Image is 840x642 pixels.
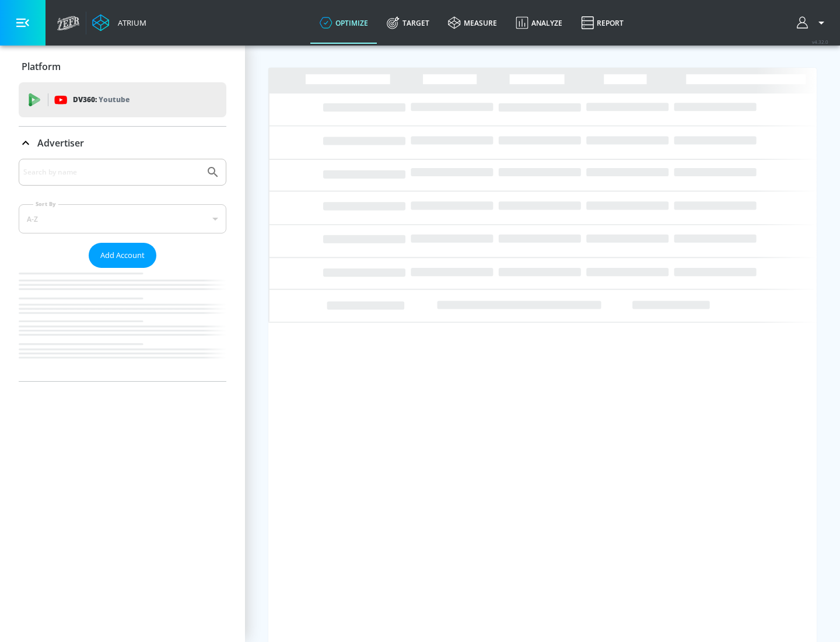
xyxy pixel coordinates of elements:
[33,200,58,208] label: Sort By
[439,2,506,44] a: measure
[310,2,377,44] a: optimize
[572,2,633,44] a: Report
[19,82,226,117] div: DV360: Youtube
[22,60,61,73] p: Platform
[19,127,226,159] div: Advertiser
[19,50,226,83] div: Platform
[19,204,226,233] div: A-Z
[37,137,84,149] p: Advertiser
[89,243,156,268] button: Add Account
[73,93,129,106] p: DV360:
[506,2,572,44] a: Analyze
[92,14,146,32] a: Atrium
[100,249,145,262] span: Add Account
[377,2,439,44] a: Target
[113,18,146,28] div: Atrium
[19,159,226,381] div: Advertiser
[19,268,226,381] nav: list of Advertiser
[99,93,129,106] p: Youtube
[23,165,200,180] input: Search by name
[812,39,828,45] span: v 4.32.0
